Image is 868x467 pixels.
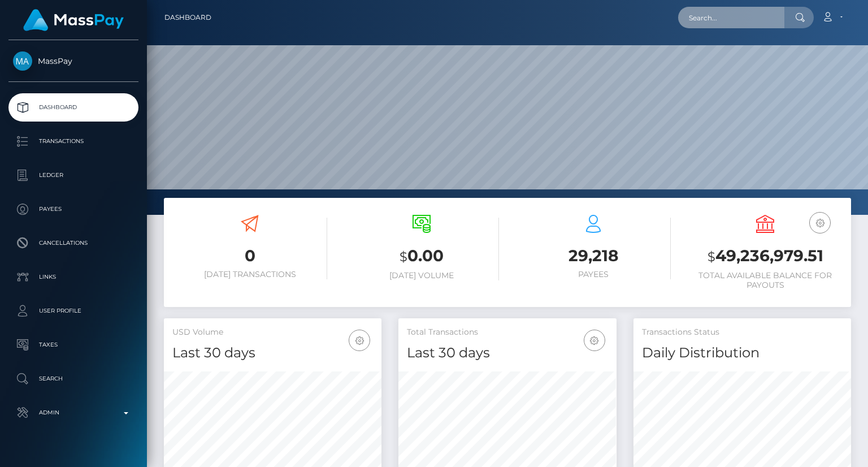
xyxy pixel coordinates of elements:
p: Ledger [13,167,134,184]
h6: Payees [516,270,671,279]
a: Ledger [8,161,138,189]
h3: 49,236,979.51 [688,245,843,268]
a: Cancellations [8,229,138,257]
p: Cancellations [13,235,134,252]
p: Dashboard [13,99,134,116]
a: Transactions [8,127,138,155]
p: Links [13,269,134,286]
p: Taxes [13,336,134,353]
h4: Daily Distribution [642,343,843,363]
a: Payees [8,195,138,223]
p: Admin [13,404,134,421]
h6: Total Available Balance for Payouts [688,271,843,290]
h5: Transactions Status [642,327,843,338]
a: Search [8,365,138,393]
a: User Profile [8,297,138,325]
p: User Profile [13,302,134,319]
p: Search [13,370,134,387]
a: Dashboard [8,93,138,122]
small: $ [400,249,407,265]
h3: 29,218 [516,245,671,267]
h3: 0.00 [344,245,499,268]
h5: Total Transactions [407,327,607,338]
input: Search... [678,7,784,28]
img: MassPay Logo [23,9,124,31]
span: MassPay [8,56,138,66]
a: Links [8,263,138,291]
a: Admin [8,399,138,427]
h4: Last 30 days [172,343,373,363]
p: Payees [13,201,134,218]
a: Dashboard [164,6,211,29]
p: Transactions [13,133,134,150]
small: $ [708,249,715,265]
h5: USD Volume [172,327,373,338]
img: MassPay [13,51,32,71]
a: Taxes [8,331,138,359]
h6: [DATE] Volume [344,271,499,280]
h4: Last 30 days [407,343,607,363]
h3: 0 [172,245,327,267]
h6: [DATE] Transactions [172,270,327,279]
